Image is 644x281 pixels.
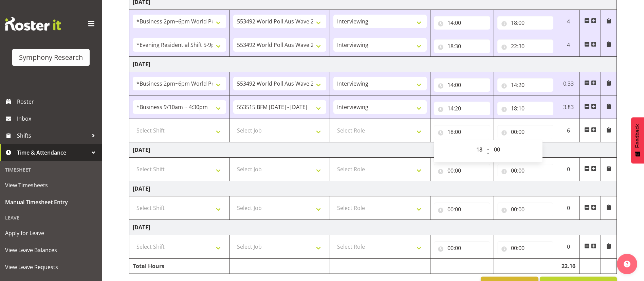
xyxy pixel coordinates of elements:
td: 0 [557,235,580,259]
td: 22.16 [557,259,580,274]
span: Time & Attendance [17,147,88,158]
img: Rosterit website logo [5,17,61,31]
td: 0 [557,196,580,220]
input: Click to select... [434,125,490,139]
div: Symphony Research [19,52,83,63]
td: 0 [557,158,580,181]
input: Click to select... [434,39,490,53]
td: [DATE] [129,220,617,235]
td: Total Hours [129,259,230,274]
td: 6 [557,119,580,142]
td: 3.83 [557,95,580,119]
a: View Leave Requests [2,259,100,276]
span: : [487,143,489,160]
input: Click to select... [497,78,554,92]
td: 4 [557,33,580,57]
button: Feedback - Show survey [631,117,644,163]
td: 4 [557,10,580,33]
a: Apply for Leave [2,225,100,242]
input: Click to select... [434,102,490,115]
span: View Leave Balances [5,245,97,255]
input: Click to select... [434,203,490,216]
input: Click to select... [497,16,554,30]
span: Feedback [634,124,641,148]
input: Click to select... [434,164,490,177]
span: View Timesheets [5,180,97,190]
span: Roster [17,96,98,107]
input: Click to select... [497,241,554,255]
div: Leave [2,211,100,225]
span: View Leave Requests [5,262,97,272]
a: View Leave Balances [2,242,100,259]
input: Click to select... [497,203,554,216]
td: 0.33 [557,72,580,95]
td: [DATE] [129,57,617,72]
span: Apply for Leave [5,228,97,238]
input: Click to select... [497,39,554,53]
td: [DATE] [129,181,617,196]
a: View Timesheets [2,177,100,194]
span: Inbox [17,113,98,124]
input: Click to select... [497,102,554,115]
a: Manual Timesheet Entry [2,194,100,211]
div: Timesheet [2,163,100,177]
img: help-xxl-2.png [624,261,630,267]
span: Manual Timesheet Entry [5,197,97,207]
input: Click to select... [497,164,554,177]
input: Click to select... [434,78,490,92]
input: Click to select... [434,16,490,30]
input: Click to select... [497,125,554,139]
span: Shifts [17,130,88,141]
td: [DATE] [129,142,617,158]
input: Click to select... [434,241,490,255]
